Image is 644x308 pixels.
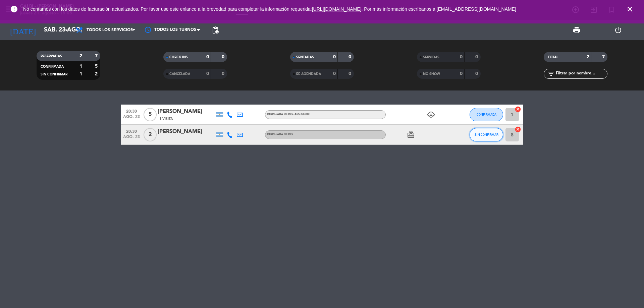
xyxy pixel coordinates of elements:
span: SIN CONFIRMAR [41,73,67,76]
span: print [573,26,581,34]
i: cancel [515,126,521,133]
i: card_giftcard [407,131,415,139]
span: CONFIRMADA [41,65,64,68]
span: RESERVADAS [41,55,62,58]
div: [PERSON_NAME] [158,107,215,116]
span: SENTADAS [296,56,314,59]
span: TOTAL [548,56,558,59]
span: NO SHOW [423,72,440,76]
strong: 2 [95,72,99,76]
strong: 7 [602,55,606,59]
span: 20:30 [123,127,140,135]
span: 2 [144,128,157,141]
span: CANCELADA [169,72,190,76]
strong: 0 [333,71,336,76]
strong: 0 [460,55,463,59]
i: arrow_drop_down [62,26,70,34]
i: power_settings_new [614,26,622,34]
span: CONFIRMADA [477,113,496,116]
span: 1 Visita [159,116,173,122]
strong: 0 [206,55,209,59]
strong: 5 [95,64,99,69]
span: ago. 23 [123,135,140,142]
input: Filtrar por nombre... [555,70,607,77]
strong: 2 [587,55,589,59]
i: error [10,5,18,13]
i: cancel [515,106,521,113]
strong: 2 [79,54,82,58]
strong: 0 [475,55,479,59]
button: SIN CONFIRMAR [470,128,503,141]
a: [URL][DOMAIN_NAME] [312,6,362,12]
span: , ARS 33.000 [293,113,310,116]
span: ago. 23 [123,115,140,122]
i: child_care [427,111,435,119]
span: 20:30 [123,107,140,115]
strong: 0 [348,55,353,59]
span: CHECK INS [169,56,188,59]
span: 5 [144,108,157,121]
a: . Por más información escríbanos a [EMAIL_ADDRESS][DOMAIN_NAME] [362,6,516,12]
span: Todos los servicios [87,28,133,33]
strong: 0 [206,71,209,76]
button: CONFIRMADA [470,108,503,121]
strong: 1 [79,64,82,69]
div: [PERSON_NAME] [158,127,215,136]
span: pending_actions [211,26,219,34]
strong: 0 [475,71,479,76]
span: Parrillada de Res [267,113,310,116]
i: filter_list [547,70,555,78]
strong: 0 [333,55,336,59]
span: Parrillada de Res [267,133,293,136]
strong: 0 [222,71,226,76]
strong: 1 [79,72,82,76]
strong: 0 [222,55,226,59]
div: LOG OUT [597,20,639,40]
span: SERVIDAS [423,56,439,59]
strong: 7 [95,54,99,58]
span: SIN CONFIRMAR [475,133,498,136]
i: [DATE] [5,23,41,38]
i: close [626,5,634,13]
strong: 0 [460,71,463,76]
span: No contamos con los datos de facturación actualizados. Por favor use este enlance a la brevedad p... [23,6,516,12]
strong: 0 [348,71,353,76]
span: RE AGENDADA [296,72,321,76]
